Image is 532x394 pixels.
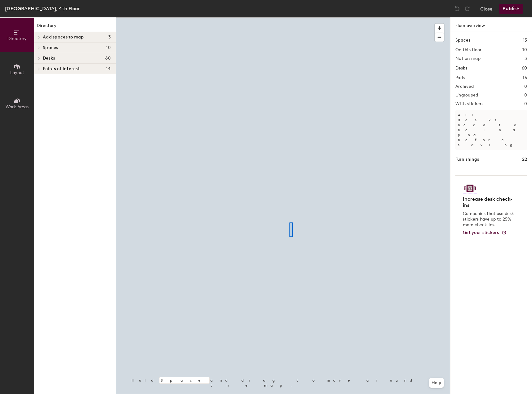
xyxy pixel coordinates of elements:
span: 60 [105,56,111,61]
h1: Desks [455,65,467,72]
h1: Spaces [455,37,470,44]
span: Points of interest [43,66,80,71]
h2: 0 [524,93,527,98]
h2: 0 [524,101,527,106]
div: [GEOGRAPHIC_DATA], 4th Floor [5,5,80,12]
h1: Furnishings [455,156,479,163]
button: Publish [499,4,523,14]
span: Add spaces to map [43,35,84,40]
h2: 3 [525,56,527,61]
button: Help [429,378,444,388]
h2: With stickers [455,101,484,106]
h2: Pods [455,75,465,80]
h1: 22 [522,156,527,163]
span: 14 [106,66,111,71]
img: Undo [454,6,460,12]
img: Redo [464,6,470,12]
span: 3 [108,35,111,40]
img: Sticker logo [463,183,477,194]
h2: Archived [455,84,474,89]
h4: Increase desk check-ins [463,196,516,208]
span: Desks [43,56,55,61]
h2: On this floor [455,47,482,52]
a: Get your stickers [463,230,507,235]
h2: 16 [523,75,527,80]
h2: Ungrouped [455,93,478,98]
span: Spaces [43,45,58,50]
button: Close [480,4,493,14]
p: Companies that use desk stickers have up to 25% more check-ins. [463,211,516,228]
h1: Directory [34,22,116,32]
span: Work Areas [6,104,29,110]
p: All desks need to be in a pod before saving [455,110,527,150]
span: Layout [10,70,24,75]
h1: 13 [523,37,527,44]
span: Get your stickers [463,230,499,235]
span: Directory [7,36,27,41]
h2: 10 [522,47,527,52]
h2: Not on map [455,56,481,61]
h1: 60 [522,65,527,72]
h1: Floor overview [450,17,532,32]
span: 10 [106,45,111,50]
h2: 0 [524,84,527,89]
